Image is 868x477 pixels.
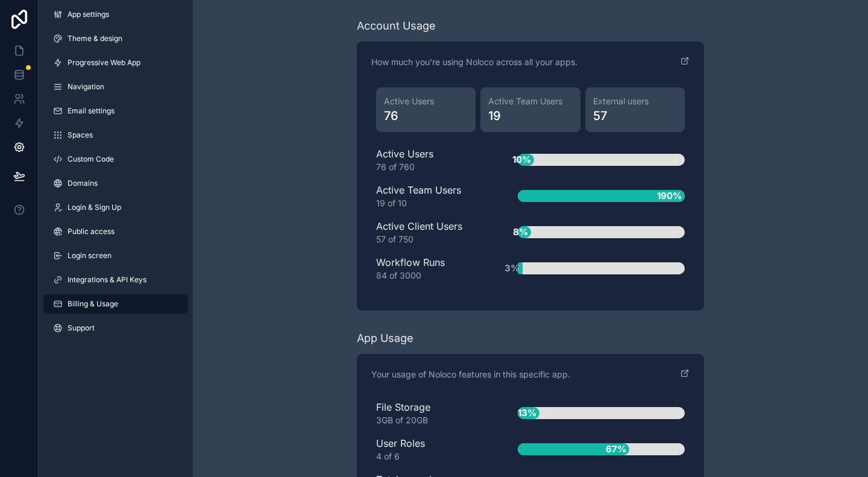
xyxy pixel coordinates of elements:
div: Active Team Users [376,183,479,209]
div: App Usage [357,330,414,347]
span: Custom Code [68,154,114,164]
span: External users [593,95,677,107]
div: 76 of 760 [376,161,479,173]
div: Workflow Runs [376,255,479,282]
a: Custom Code [43,150,188,169]
div: Active Users [376,147,479,173]
div: 3GB of 20GB [376,414,479,426]
span: Public access [68,227,115,236]
span: Support [68,323,95,333]
span: 13% [515,403,539,423]
div: User Roles [376,436,479,463]
span: 67% [603,440,629,460]
div: 57 of 750 [376,233,479,245]
span: 76 [384,107,468,124]
a: Login & Sign Up [43,198,188,217]
span: App settings [68,10,109,19]
span: 19 [488,107,572,124]
a: Spaces [43,125,188,145]
span: Navigation [68,82,104,92]
p: How much you're using Noloco across all your apps. [371,56,577,68]
span: Login & Sign Up [68,203,121,212]
a: Billing & Usage [43,294,188,314]
a: App settings [43,5,188,24]
span: Progressive Web App [68,58,140,68]
a: Progressive Web App [43,53,188,72]
a: Public access [43,222,188,241]
div: File Storage [376,400,479,426]
a: Navigation [43,77,188,96]
span: 57 [593,107,677,124]
span: 190% [654,186,685,206]
a: Support [43,318,188,338]
a: Email settings [43,101,188,121]
span: Active Users [384,95,468,107]
span: Login screen [68,251,112,261]
a: Integrations & API Keys [43,270,188,289]
div: 84 of 3000 [376,270,479,282]
span: Email settings [68,106,115,116]
a: Login screen [43,246,188,265]
span: 3% [502,259,523,279]
span: Integrations & API Keys [68,275,146,285]
span: Active Team Users [488,95,572,107]
div: 19 of 10 [376,197,479,209]
span: Spaces [68,130,93,140]
div: 4 of 6 [376,450,479,463]
span: Domains [68,178,98,188]
span: 10% [509,150,534,170]
a: Theme & design [43,29,188,48]
div: Account Usage [357,17,436,34]
a: Domains [43,174,188,193]
span: 8% [510,223,531,242]
p: Your usage of Noloco features in this specific app. [371,368,570,381]
span: Theme & design [68,34,122,43]
span: Billing & Usage [68,299,118,309]
div: Active Client Users [376,219,479,245]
